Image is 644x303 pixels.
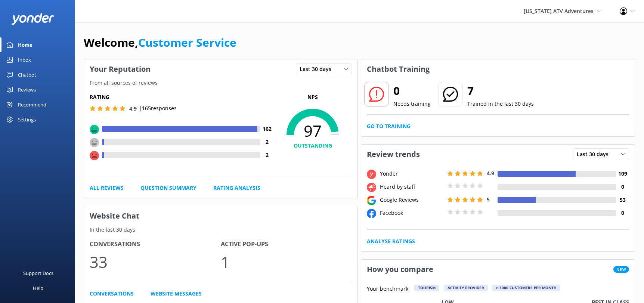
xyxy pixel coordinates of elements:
p: Trained in the last 30 days [467,100,534,108]
a: Question Summary [140,184,196,192]
div: Chatbot [18,67,36,82]
a: Analyse Ratings [367,237,415,245]
h4: OUTSTANDING [273,142,352,150]
p: | 165 responses [139,104,177,112]
div: Google Reviews [378,196,445,204]
p: Your benchmark: [367,285,410,294]
a: Customer Service [138,35,236,50]
div: Support Docs [23,266,53,281]
h4: 2 [260,138,273,146]
div: Inbox [18,52,31,67]
div: Facebook [378,209,445,217]
h4: 0 [616,209,629,217]
h3: How you compare [361,260,439,279]
a: Rating Analysis [213,184,260,192]
span: 4.9 [487,170,494,177]
div: Help [33,281,43,296]
div: > 1000 customers per month [492,285,560,291]
div: Tourism [414,285,439,291]
h4: 109 [616,170,629,178]
h4: Conversations [90,239,221,249]
h1: Welcome, [84,34,236,52]
div: Home [18,37,32,52]
h3: Chatbot Training [361,59,435,79]
span: Last 30 days [300,65,336,73]
p: Needs training [393,100,431,108]
h4: 162 [260,125,273,133]
div: Recommend [18,97,46,112]
p: 1 [221,249,352,274]
span: [US_STATE] ATV Adventures [524,7,594,15]
p: In the last 30 days [84,226,357,234]
a: Website Messages [151,290,202,298]
h4: 0 [616,183,629,191]
h4: Active Pop-ups [221,239,352,249]
div: Settings [18,112,36,127]
a: Go to Training [367,122,411,130]
span: Last 30 days [577,150,613,158]
h3: Your Reputation [84,59,156,79]
span: 5 [487,196,490,203]
h3: Website Chat [84,206,357,226]
h2: 0 [393,82,431,100]
p: NPS [273,93,352,101]
span: New [613,266,629,273]
span: 97 [273,121,352,140]
p: From all sources of reviews [84,79,357,87]
img: yonder-white-logo.png [11,13,54,25]
a: Conversations [90,290,134,298]
h4: 53 [616,196,629,204]
h5: Rating [90,93,273,101]
span: 4.9 [129,105,137,112]
div: Activity Provider [444,285,488,291]
div: Heard by staff [378,183,445,191]
h4: 2 [260,151,273,159]
div: Reviews [18,82,36,97]
div: Yonder [378,170,445,178]
a: All Reviews [90,184,124,192]
p: 33 [90,249,221,274]
h3: Review trends [361,145,425,164]
h2: 7 [467,82,534,100]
